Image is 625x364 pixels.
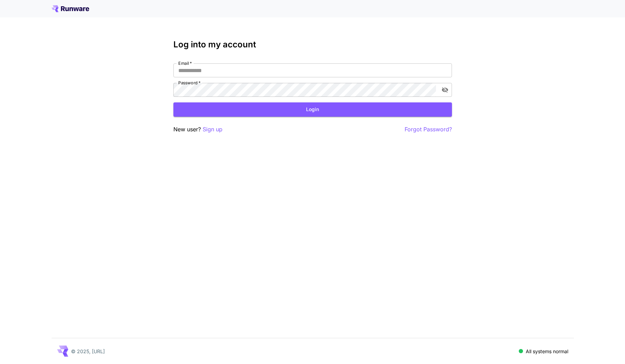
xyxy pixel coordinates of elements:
[178,60,192,66] label: Email
[71,348,105,355] p: © 2025, [URL]
[173,40,452,49] h3: Log into my account
[178,80,201,86] label: Password
[439,84,451,96] button: toggle password visibility
[203,125,222,134] button: Sign up
[405,125,452,134] button: Forgot Password?
[173,125,222,134] p: New user?
[173,102,452,117] button: Login
[526,348,568,355] p: All systems normal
